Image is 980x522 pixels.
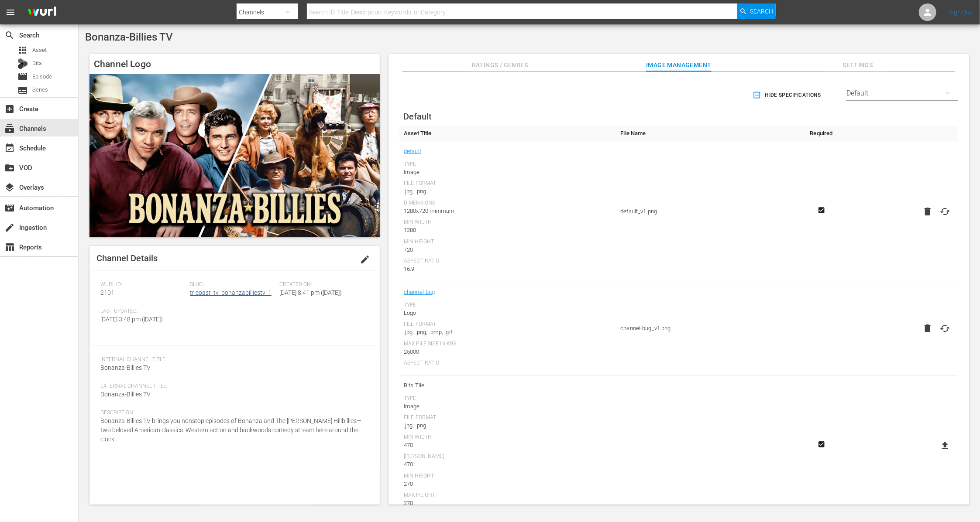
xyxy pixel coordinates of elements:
button: edit [354,249,375,270]
div: 470 [404,441,612,450]
a: default [404,146,421,157]
span: Bonanza-Billies TV [100,391,151,398]
div: Min Width [404,219,612,226]
div: Min Height [404,473,612,480]
span: Wurl ID: [100,281,186,288]
svg: Required [816,206,827,214]
th: Asset Title [399,126,616,141]
span: Bonanza-Billies TV brings you nonstop episodes of Bonanza and The [PERSON_NAME] Hillbillies—two b... [100,417,361,443]
div: Type [404,302,612,309]
span: VOD [4,163,15,173]
span: Asset [17,45,28,55]
div: Image [404,168,612,177]
span: edit [360,254,370,265]
a: channel-bug [404,287,435,298]
div: 720 [404,246,612,254]
span: Automation [4,203,15,213]
div: .jpg, .png, .bmp, .gif [404,328,612,337]
div: 1280x720 minimum [404,207,612,215]
span: Channels [4,123,15,134]
a: tricoast_tv_bonanzabilliestv_1 [190,289,272,296]
span: Series [17,85,28,96]
span: Create [4,104,15,114]
th: File Name [616,126,798,141]
span: [DATE] 8:41 pm ([DATE]) [279,289,342,296]
div: File Format [404,180,612,187]
span: Search [750,3,773,19]
div: 270 [404,499,612,508]
span: Reports [4,242,15,252]
div: 16:9 [404,265,612,273]
span: menu [5,7,16,17]
div: 25000 [404,348,612,356]
span: Ingestion [4,222,15,233]
div: File Format [404,414,612,421]
td: default_v1.png [616,141,798,282]
div: 270 [404,480,612,488]
span: External Channel Title: [100,383,364,390]
td: channel-bug_v1.png [616,282,798,375]
div: Aspect Ratio [404,258,612,265]
div: Aspect Ratio [404,360,612,367]
div: .jpg, .png [404,187,612,196]
div: Type [404,395,612,402]
div: File Format [404,321,612,328]
img: Bonanza-Billies TV [89,74,380,237]
span: Search [4,30,15,41]
span: Asset [32,46,47,55]
div: Logo [404,309,612,317]
button: Hide Specifications [751,83,825,107]
span: Series [32,85,48,94]
div: .jpg, .png [404,421,612,430]
h4: Channel Logo [89,54,380,74]
div: Min Height [404,239,612,246]
span: Schedule [4,143,15,154]
span: Last Updated: [100,308,186,315]
th: Required [798,126,844,141]
div: 1280 [404,226,612,235]
span: Bonanza-Billies TV [100,364,151,371]
span: Default [403,111,432,122]
span: Created On: [279,281,364,288]
span: Internal Channel Title: [100,356,364,363]
div: Min Width [404,434,612,441]
div: Bits [17,58,28,69]
span: Overlays [4,182,15,193]
div: Max File Size In Kbs [404,341,612,348]
div: Max Height [404,492,612,499]
button: Search [737,3,776,19]
svg: Required [816,440,827,448]
span: Bits Tile [404,380,612,391]
img: ans4CAIJ8jUAAAAAAAAAAAAAAAAAAAAAAAAgQb4GAAAAAAAAAAAAAAAAAAAAAAAAJMjXAAAAAAAAAAAAAAAAAAAAAAAAgAT5G... [21,2,63,23]
span: Hide Specifications [754,91,821,100]
span: Bits [32,59,42,68]
span: Episode [32,72,52,81]
span: [DATE] 3:48 pm ([DATE]) [100,316,163,323]
span: 2101 [100,289,114,296]
div: Image [404,402,612,411]
span: Episode [17,72,28,82]
div: 470 [404,460,612,469]
div: Type [404,161,612,168]
div: Default [846,81,958,106]
span: Settings [825,60,891,71]
div: Dimensions [404,200,612,207]
span: Slug: [190,281,275,288]
a: Sign Out [949,9,972,16]
span: Image Management [646,60,712,71]
span: Bonanza-Billies TV [85,31,173,43]
span: Description: [100,409,364,416]
div: [PERSON_NAME] [404,453,612,460]
span: Channel Details [96,253,158,263]
span: Ratings / Genres [467,60,533,71]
